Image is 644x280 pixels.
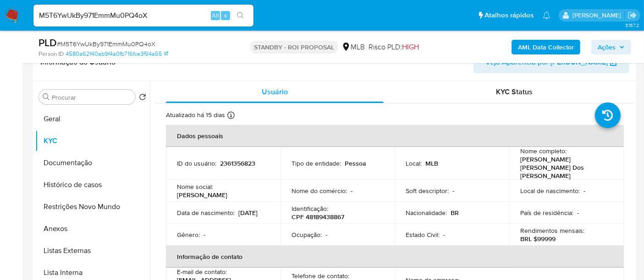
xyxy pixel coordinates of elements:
button: Retornar ao pedido padrão [139,93,146,103]
button: Geral [35,108,150,130]
p: [PERSON_NAME] [177,191,227,199]
a: 4580a62f40ab9f4a0fb716fce3f94a55 [66,50,168,58]
p: CPF 48189438867 [292,213,344,221]
p: - [444,231,446,239]
span: Risco PLD: [369,42,419,52]
p: erico.trevizan@mercadopago.com.br [572,11,624,20]
th: Informação de contato [166,246,624,268]
span: Ações [598,40,616,54]
p: Nome social : [177,183,213,191]
p: Rendimentos mensais : [520,226,584,235]
p: País de residência : [520,209,573,217]
p: Nome do comércio : [292,187,347,195]
p: Local de nascimento : [520,187,580,195]
span: Usuário [262,86,288,97]
button: KYC [35,130,150,152]
h1: Informação do Usuário [40,58,116,67]
p: Nacionalidade : [406,209,447,217]
p: Soft descriptor : [406,187,449,195]
span: Atalhos rápidos [484,11,534,20]
p: E-mail de contato : [177,268,227,276]
div: MLB [341,42,365,52]
p: Local : [406,159,422,167]
input: Procurar [52,93,132,102]
span: 3.157.2 [625,22,639,29]
p: - [351,187,352,195]
p: BRL $99999 [520,235,556,243]
p: Pessoa [345,159,366,167]
p: Tipo de entidade : [292,159,341,167]
button: Procurar [43,93,50,101]
b: Person ID [39,50,64,58]
b: AML Data Collector [518,40,574,54]
p: Estado Civil : [406,231,440,239]
p: Ocupação : [292,231,322,239]
button: Histórico de casos [35,174,150,196]
p: BR [451,209,459,217]
button: search-icon [231,9,250,22]
p: Telefone de contato : [292,272,349,280]
button: Listas Externas [35,240,150,262]
p: 2361356823 [220,159,255,167]
p: - [577,209,579,217]
th: Dados pessoais [166,125,624,147]
p: STANDBY - ROI PROPOSAL [250,41,338,54]
span: # M5T6YwUkBy971EmmMu0PQ4oX [57,39,155,48]
p: MLB [426,159,439,167]
p: Identificação : [292,205,328,213]
a: Sair [627,11,637,20]
input: Pesquise usuários ou casos... [33,10,253,22]
p: Nome completo : [520,147,567,155]
p: - [325,231,327,239]
p: - [204,231,205,239]
button: Ações [591,40,631,54]
button: Documentação [35,152,150,174]
span: KYC Status [496,86,533,97]
span: Alt [212,11,219,20]
p: [DATE] [238,209,258,217]
span: HIGH [402,42,419,52]
p: - [583,187,585,195]
p: - [453,187,455,195]
p: [PERSON_NAME] [PERSON_NAME] Dos [PERSON_NAME] [520,155,609,180]
b: PLD [39,35,57,50]
a: Notificações [543,11,550,19]
p: Atualizado há 15 dias [166,111,225,119]
p: ID do usuário : [177,159,216,167]
button: Anexos [35,218,150,240]
p: Gênero : [177,231,200,239]
button: Restrições Novo Mundo [35,196,150,218]
span: s [224,11,227,20]
button: AML Data Collector [512,40,580,54]
p: Data de nascimento : [177,209,235,217]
